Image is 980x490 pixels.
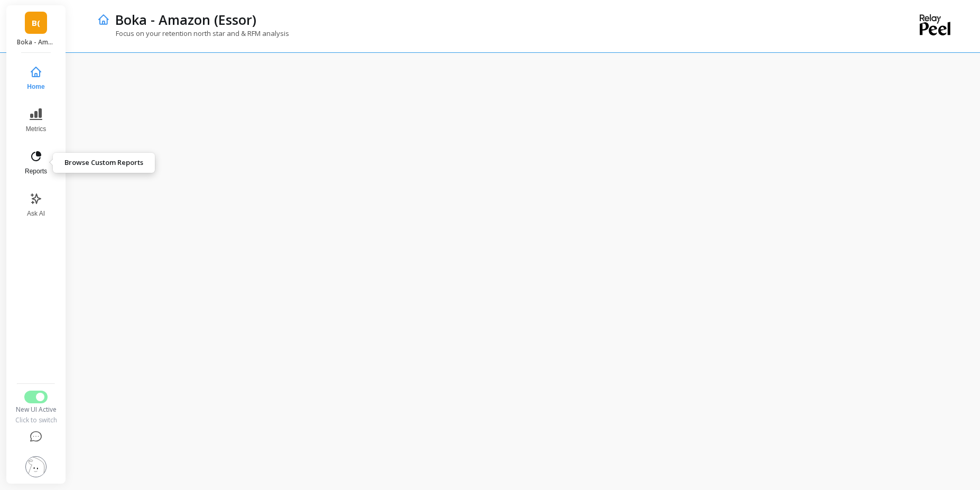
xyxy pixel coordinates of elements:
button: Switch to Legacy UI [24,391,48,403]
div: Click to switch [14,416,58,424]
span: Home [27,82,44,91]
span: Ask AI [27,209,45,218]
img: profile picture [25,456,47,477]
iframe: Omni Embed [89,73,959,469]
button: Help [14,424,58,450]
div: New UI Active [14,405,58,414]
p: Focus on your retention north star and & RFM analysis [97,29,289,38]
p: Boka - Amazon (Essor) [17,38,56,47]
button: Home [19,59,53,97]
span: Reports [25,167,47,175]
p: Boka - Amazon (Essor) [115,11,256,29]
button: Ask AI [19,186,53,224]
span: Metrics [26,125,47,133]
span: B( [32,17,40,29]
button: Metrics [19,101,53,140]
button: Reports [19,144,53,182]
button: Settings [14,450,58,484]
